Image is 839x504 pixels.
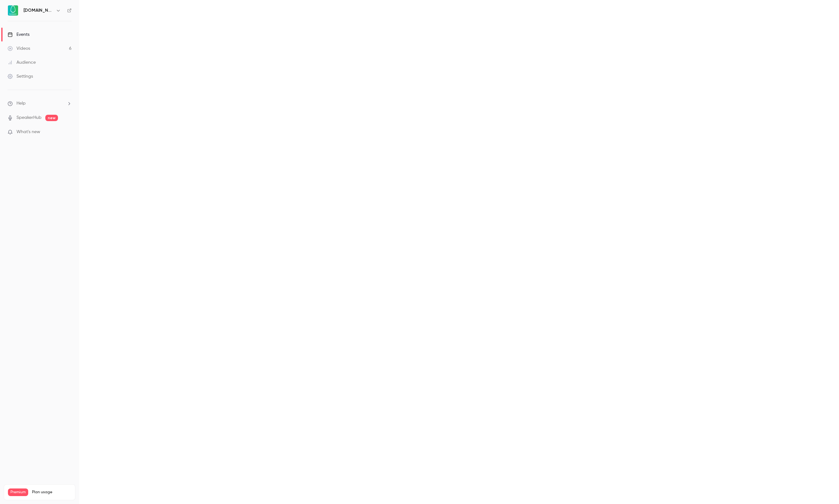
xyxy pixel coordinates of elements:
a: SpeakerHub [16,114,42,121]
div: Audience [8,59,36,66]
span: What's new [16,129,40,135]
span: Help [16,100,26,107]
div: Settings [8,73,33,80]
li: help-dropdown-opener [8,100,72,107]
span: Premium [8,488,28,496]
h6: [DOMAIN_NAME] [23,7,53,14]
div: Videos [8,45,30,52]
div: Events [8,31,29,38]
span: new [45,115,58,121]
span: Plan usage [32,490,71,495]
img: Avokaado.io [8,5,18,16]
